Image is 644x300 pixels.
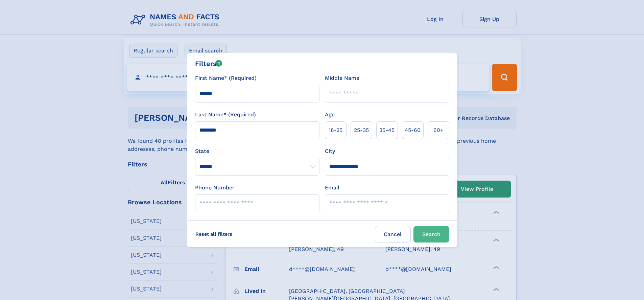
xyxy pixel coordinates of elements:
div: Filters [195,59,222,69]
label: Middle Name [325,74,359,82]
label: First Name* (Required) [195,74,257,82]
label: Phone Number [195,184,235,192]
span: 25‑35 [354,126,369,134]
label: Age [325,111,335,119]
span: 35‑45 [379,126,395,134]
label: Cancel [375,226,411,243]
span: 18‑25 [329,126,342,134]
label: City [325,147,335,155]
span: 60+ [433,126,444,134]
button: Search [413,226,449,243]
label: Reset all filters [191,226,237,242]
label: Last Name* (Required) [195,111,256,119]
label: Email [325,184,339,192]
span: 45‑60 [405,126,421,134]
label: State [195,147,319,155]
